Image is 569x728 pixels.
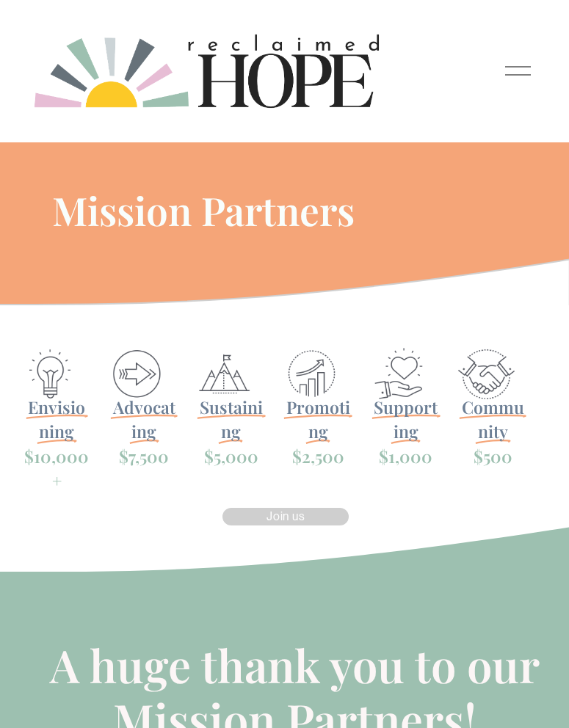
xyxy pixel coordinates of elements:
[200,396,263,443] span: Sustaining
[474,445,512,467] span: $500
[462,396,524,443] span: Community
[379,445,432,467] span: $1,000
[119,445,169,467] span: $7,500
[24,445,89,492] span: $10,000+
[204,445,258,467] span: $5,000
[113,396,175,443] span: Advocating
[374,396,438,443] span: Supporting
[286,396,350,443] span: Promoting
[52,183,355,236] span: Mission Partners
[28,396,85,443] span: Envisioning
[220,506,351,528] a: Join us
[292,445,344,467] span: $2,500
[35,34,379,109] img: Reclaimed Hope Initiative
